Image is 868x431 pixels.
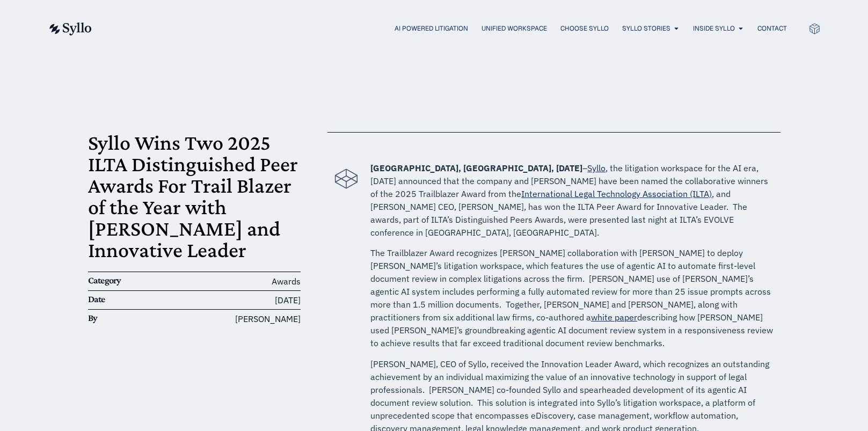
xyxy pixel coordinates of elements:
a: Syllo Stories [622,24,670,33]
a: Contact [757,24,787,33]
a: Inside Syllo [693,24,735,33]
span: [PERSON_NAME] [235,312,301,325]
a: Choose Syllo [560,24,609,33]
p: – , the litigation workspace for the AI era, [DATE] announced that the company and [PERSON_NAME] ... [370,162,775,239]
a: white paper [591,312,637,323]
h6: Category [88,275,159,287]
div: Menu Toggle [113,24,787,34]
a: International Legal Technology Association (ILTA) [521,188,712,199]
time: [DATE] [275,295,301,305]
img: syllo [48,23,92,35]
h6: By [88,312,159,324]
a: AI Powered Litigation [395,24,468,33]
nav: Menu [113,24,787,34]
h6: Date [88,294,159,305]
a: Unified Workspace [482,24,547,33]
strong: [GEOGRAPHIC_DATA], [GEOGRAPHIC_DATA], [DATE] [370,163,582,173]
span: Awards [272,276,301,287]
h1: Syllo Wins Two 2025 ILTA Distinguished Peer Awards For Trail Blazer of the Year with [PERSON_NAME... [88,132,301,261]
p: The Trailblazer Award recognizes [PERSON_NAME] collaboration with [PERSON_NAME] to deploy [PERSON... [370,246,775,349]
a: Syllo [587,163,606,173]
